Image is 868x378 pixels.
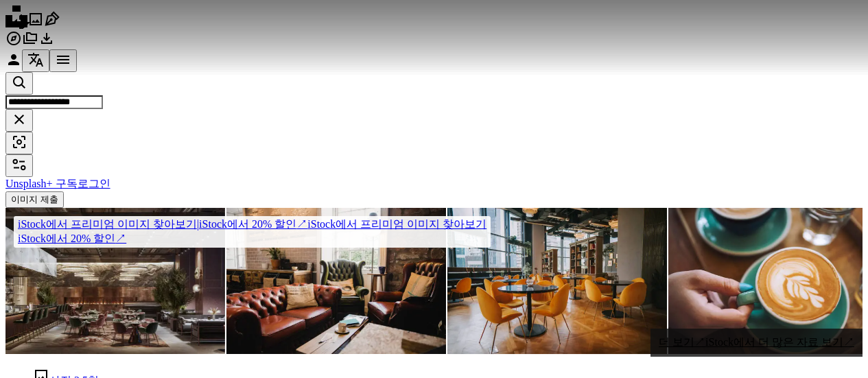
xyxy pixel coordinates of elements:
button: 필터 [5,154,33,177]
img: 작은 카페의 인테리어 [226,208,446,354]
button: 시각적 검색 [5,132,33,154]
a: 사진 [27,18,44,29]
span: 더 보기 ↗ [659,336,705,348]
span: iStock에서 20% 할인 ↗ [18,218,307,230]
a: 홈 — Unsplash [5,18,27,29]
button: 언어 [22,49,49,72]
span: iStock에서 프리미엄 이미지 찾아보기 | [18,218,199,230]
a: 탐색 [5,37,22,49]
button: 삭제 [5,109,33,132]
a: 다운로드 내역 [38,37,55,49]
a: 일러스트 [44,18,60,29]
a: 컬렉션 [22,37,38,49]
a: iStock에서 프리미엄 이미지 찾아보기|iStock에서 20% 할인↗iStock에서 프리미엄 이미지 찾아보기iStock에서 20% 할인↗ [5,208,499,256]
a: 더 보기↗iStock에서 더 많은 자료 보기↗ [650,329,863,357]
a: 로그인 / 가입 [5,58,22,70]
form: 사이트 전체에서 이미지 찾기 [5,72,863,154]
span: iStock에서 더 많은 자료 보기 ↗ [705,336,854,348]
button: 메뉴 [49,49,77,72]
a: 로그인 [78,178,110,189]
button: Unsplash 검색 [5,72,33,95]
a: Unsplash+ 구독 [5,178,78,189]
button: 이미지 제출 [5,191,64,208]
img: 도시 전망창에 노란색 의자가 있는 현대적인 카페 레스토랑 인테리어 [447,208,667,354]
img: 밤에 럭셔리 레스토랑 인테리어 [5,208,225,354]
